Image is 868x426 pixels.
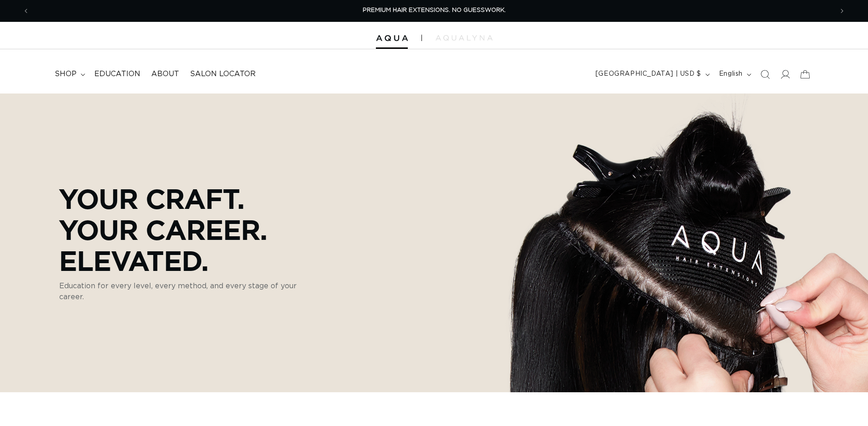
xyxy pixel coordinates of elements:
[49,64,89,84] summary: shop
[832,2,852,20] button: Next announcement
[151,69,179,79] span: About
[59,183,319,276] p: Your Craft. Your Career. Elevated.
[94,69,140,79] span: Education
[719,69,743,79] span: English
[16,2,36,20] button: Previous announcement
[89,64,146,84] a: Education
[55,69,77,79] span: shop
[146,64,185,84] a: About
[755,64,775,84] summary: Search
[590,66,714,83] button: [GEOGRAPHIC_DATA] | USD $
[714,66,755,83] button: English
[185,64,261,84] a: Salon Locator
[596,69,701,79] span: [GEOGRAPHIC_DATA] | USD $
[376,35,408,42] img: Aqua Hair Extensions
[190,69,256,79] span: Salon Locator
[436,35,493,41] img: aqualyna.com
[363,7,506,13] span: PREMIUM HAIR EXTENSIONS. NO GUESSWORK.
[59,281,319,302] p: Education for every level, every method, and every stage of your career.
